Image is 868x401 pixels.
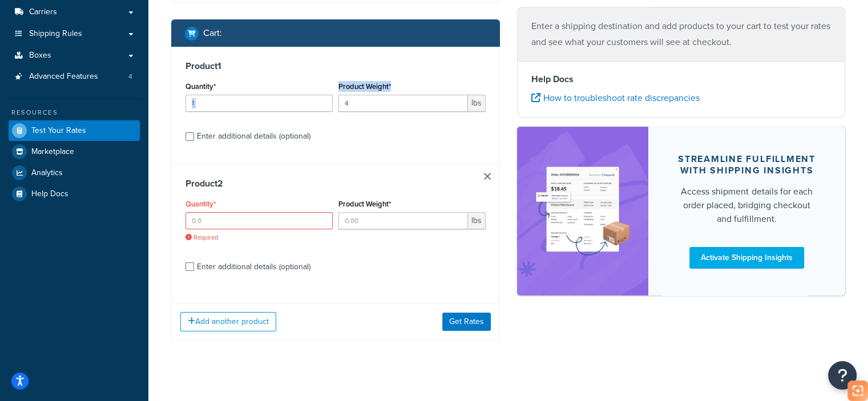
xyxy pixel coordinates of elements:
span: lbs [468,95,486,112]
span: Help Docs [31,189,68,199]
a: Carriers [9,2,140,23]
a: Test Your Rates [9,120,140,141]
span: Test Your Rates [31,126,86,136]
input: 0.0 [185,95,333,112]
a: Remove Item [484,173,491,180]
label: Product Weight* [338,200,391,208]
span: Shipping Rules [29,29,82,39]
h4: Help Docs [531,72,831,86]
label: Product Weight* [338,82,391,91]
div: Resources [9,108,140,118]
p: Enter a shipping destination and add products to your cart to test your rates and see what your c... [531,18,831,50]
div: Enter additional details (optional) [197,259,310,275]
button: Get Rates [442,313,491,331]
input: Enter additional details (optional) [185,262,194,271]
a: Analytics [9,163,140,183]
span: Marketplace [31,147,74,157]
h2: Cart : [203,28,222,38]
button: Open Resource Center [828,361,857,390]
input: 0.00 [338,212,468,229]
li: Advanced Features [9,66,140,87]
button: Add another product [180,312,276,331]
a: Shipping Rules [9,23,140,44]
h3: Product 2 [185,178,486,189]
div: Enter additional details (optional) [197,128,310,144]
label: Quantity* [185,200,216,208]
img: feature-image-si-e24932ea9b9fcd0ff835db86be1ff8d589347e8876e1638d903ea230a36726be.png [534,144,631,278]
label: Quantity* [185,82,216,91]
div: Access shipment details for each order placed, bridging checkout and fulfillment. [676,185,818,226]
a: How to troubleshoot rate discrepancies [531,91,700,104]
span: Carriers [29,7,57,17]
span: lbs [468,212,486,229]
input: Enter additional details (optional) [185,132,194,141]
span: Boxes [29,51,51,60]
a: Activate Shipping Insights [689,247,804,269]
span: 4 [128,72,132,82]
a: Advanced Features4 [9,66,140,87]
span: Required [185,233,333,242]
a: Help Docs [9,184,140,204]
h3: Product 1 [185,60,486,72]
span: Analytics [31,168,63,178]
input: 0.0 [185,212,333,229]
input: 0.00 [338,95,468,112]
span: Advanced Features [29,72,98,82]
a: Boxes [9,45,140,66]
a: Marketplace [9,141,140,162]
div: Streamline Fulfillment with Shipping Insights [676,153,818,176]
